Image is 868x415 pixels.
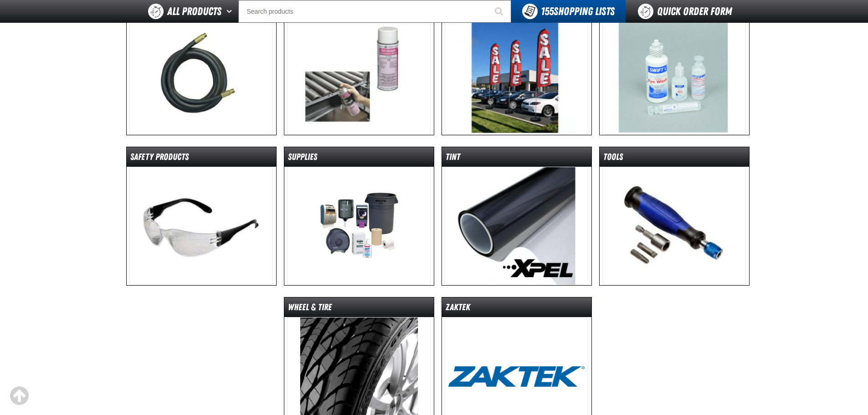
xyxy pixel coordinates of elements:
[600,151,749,167] dt: Tools
[602,16,746,135] img: Personal Protection
[287,167,431,285] img: Supplies
[167,3,221,20] span: All Products
[445,16,588,135] img: On Premise Promotion
[442,151,591,167] dt: Tint
[442,147,592,286] a: Tint
[127,151,276,167] dt: Safety Products
[541,5,615,18] span: Shopping Lists
[129,167,273,285] img: Safety Products
[9,386,29,406] div: Scroll to the top
[284,151,434,167] dt: Supplies
[541,5,554,18] strong: 155
[284,301,434,317] dt: Wheel & Tire
[442,301,591,317] dt: ZAKTEK
[287,16,431,135] img: Lubricants
[129,16,273,135] img: Fluid Power
[602,167,746,285] img: Tools
[126,147,277,286] a: Safety Products
[284,147,434,286] a: Supplies
[445,167,588,285] img: Tint
[599,147,750,286] a: Tools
